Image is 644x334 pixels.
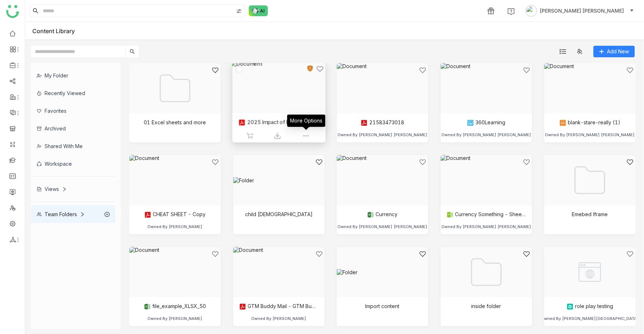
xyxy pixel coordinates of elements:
div: CHEAT SHEET - Copy [144,211,206,218]
div: 01 Excel sheets and more [144,119,206,125]
img: search-type.svg [236,8,242,14]
div: blank-stare-really (1) [559,119,620,126]
div: Favorites [31,102,115,120]
img: Folder [157,70,193,106]
img: pdf.svg [144,211,151,218]
div: Owned By [PERSON_NAME] [147,316,202,321]
div: 360Learning [467,119,505,126]
span: Add New [607,48,629,55]
div: Owned By [PERSON_NAME] [147,224,202,229]
div: Views [37,186,67,192]
img: png.svg [467,119,474,126]
div: Currency [367,211,397,218]
img: ask-buddy-normal.svg [249,5,268,16]
img: Folder [233,177,325,183]
div: GTM Buddy Mail - GTM Buddy People Research & Account Map – Summary Report.pdf [239,303,319,310]
img: article.svg [566,303,574,310]
div: inside folder [471,303,501,309]
div: Shared with me [31,137,115,155]
div: Archived [31,120,115,137]
img: Document [233,247,325,297]
div: Owned By [PERSON_NAME] [PERSON_NAME] [337,132,427,137]
div: Owned By [PERSON_NAME] [PERSON_NAME] [441,132,531,137]
img: Document [129,155,221,205]
img: Folder [468,254,504,290]
img: Document [441,63,532,113]
div: Owned By [PERSON_NAME] [251,316,306,321]
img: pdf.svg [239,303,246,310]
div: file_example_XLSX_50 [144,303,206,310]
div: More Options [287,115,325,127]
img: xlsx.svg [367,211,374,218]
img: more-options.svg [302,132,309,139]
button: [PERSON_NAME] [PERSON_NAME] [524,5,635,17]
div: Content Library [32,27,86,35]
img: avatar [525,5,537,17]
div: Owned By [PERSON_NAME] [PERSON_NAME] [337,224,427,229]
div: Emebed Iframe [572,211,608,217]
div: Currency Something - Sheet1 [446,211,526,218]
img: list.svg [560,48,566,55]
img: help.svg [507,8,515,15]
img: Document [129,247,221,297]
img: pdf.svg [360,119,368,126]
div: My Folder [31,67,115,84]
img: gif.svg [559,119,566,126]
img: logo [6,5,19,18]
div: role play testing [566,303,613,310]
div: Owned By [PERSON_NAME] [PERSON_NAME] [545,132,635,137]
img: unverified.svg [306,65,313,72]
img: download.svg [273,132,281,139]
img: Folder [572,162,608,198]
div: Import content [365,303,399,309]
img: Document [337,155,428,205]
img: Document [337,63,428,113]
img: xlsx.svg [144,303,151,310]
button: Add New [593,46,635,57]
div: 21583473018 [360,119,404,126]
span: [PERSON_NAME] [PERSON_NAME] [540,7,624,15]
div: Recently Viewed [31,84,115,102]
img: Folder [337,269,428,275]
img: add_to_share_grey.svg [246,132,253,139]
div: child [DEMOGRAPHIC_DATA] [245,211,312,217]
img: csv.svg [446,211,454,218]
div: Workspace [31,155,115,173]
div: Owned By [PERSON_NAME] [PERSON_NAME] [441,224,531,229]
img: Document [544,63,635,113]
div: Team Folders [37,211,85,217]
img: Document [441,155,532,205]
div: Owned By [PERSON_NAME][GEOGRAPHIC_DATA] [541,316,639,321]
